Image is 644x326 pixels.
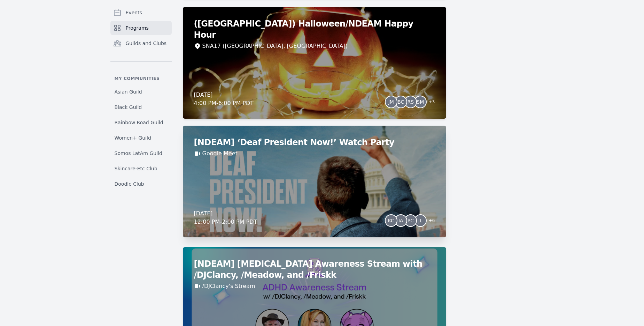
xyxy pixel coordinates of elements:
[194,137,435,148] h2: [NDEAM] ‘Deaf President Now!’ Watch Party
[110,6,172,20] a: Events
[110,86,172,98] a: Asian Guild
[115,119,163,126] span: Rainbow Road Guild
[115,150,162,157] span: Somos LatAm Guild
[110,6,172,190] nav: Sidebar
[194,91,254,108] div: [DATE] 4:00 PM - 6:00 PM PDT
[418,218,422,223] span: JL
[110,147,172,160] a: Somos LatAm Guild
[408,218,414,223] span: PC
[110,178,172,190] a: Doodle Club
[194,18,435,40] h2: ([GEOGRAPHIC_DATA]) Halloween/NDEAM Happy Hour
[110,162,172,175] a: Skincare-Etc Club
[110,21,172,35] a: Programs
[110,132,172,144] a: Women+ Guild
[110,101,172,113] a: Black Guild
[194,209,257,226] div: [DATE] 12:00 PM - 2:00 PM PDT
[202,282,255,290] a: /DJClancy's Stream
[194,258,435,281] h2: [NDEAM] [MEDICAL_DATA] Awareness Stream with /DJClancy, /Meadow, and /Friskk
[388,99,394,104] span: JM
[115,134,151,141] span: Women+ Guild
[407,99,414,104] span: RS
[202,149,238,158] a: Google Meet
[388,218,394,223] span: KC
[397,99,404,104] span: BC
[110,76,172,81] p: My communities
[115,180,144,187] span: Doodle Club
[202,42,348,50] div: SNA17 ([GEOGRAPHIC_DATA], [GEOGRAPHIC_DATA])
[115,165,157,172] span: Skincare-Etc Club
[110,36,172,50] a: Guilds and Clubs
[425,98,435,108] span: + 3
[398,218,403,223] span: IA
[115,104,142,111] span: Black Guild
[126,40,167,47] span: Guilds and Clubs
[126,24,149,31] span: Programs
[183,126,446,237] a: [NDEAM] ‘Deaf President Now!’ Watch PartyGoogle Meet[DATE]12:00 PM-2:00 PM PDTKCIAPCJL+6
[115,88,142,95] span: Asian Guild
[126,9,142,16] span: Events
[183,7,446,119] a: ([GEOGRAPHIC_DATA]) Halloween/NDEAM Happy HourSNA17 ([GEOGRAPHIC_DATA], [GEOGRAPHIC_DATA])[DATE]4...
[417,99,424,104] span: SM
[110,116,172,129] a: Rainbow Road Guild
[425,216,435,226] span: + 6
